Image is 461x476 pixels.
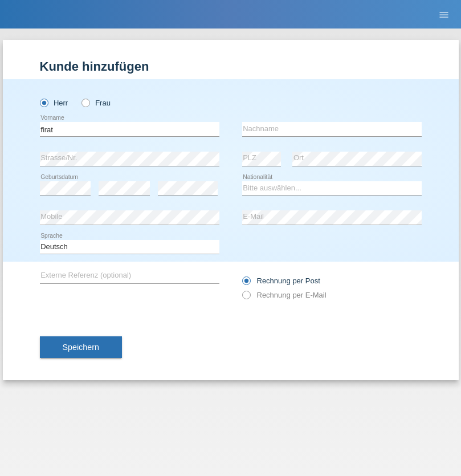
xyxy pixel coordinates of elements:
[242,291,250,305] input: Rechnung per E-Mail
[242,276,250,291] input: Rechnung per Post
[433,11,455,18] a: menu
[63,343,99,352] span: Speichern
[438,9,450,21] i: menu
[81,99,89,106] input: Frau
[81,99,111,107] label: Frau
[242,291,327,299] label: Rechnung per E-Mail
[40,336,122,358] button: Speichern
[242,276,320,285] label: Rechnung per Post
[40,99,68,107] label: Herr
[40,59,422,74] h1: Kunde hinzufügen
[40,99,47,106] input: Herr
